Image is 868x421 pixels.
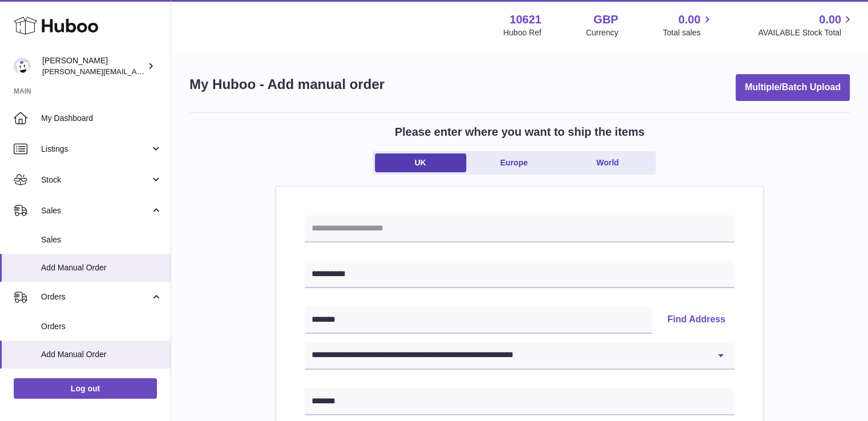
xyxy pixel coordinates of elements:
[41,292,150,302] span: Orders
[41,175,150,185] span: Stock
[189,75,385,94] h1: My Huboo - Add manual order
[663,27,713,38] span: Total sales
[14,378,157,399] a: Log out
[41,321,162,332] span: Orders
[658,306,734,334] button: Find Address
[562,153,653,172] a: World
[586,27,619,38] div: Currency
[375,153,466,172] a: UK
[819,12,841,27] span: 0.00
[41,205,150,216] span: Sales
[395,124,645,140] h2: Please enter where you want to ship the items
[41,234,162,245] span: Sales
[503,27,542,38] div: Huboo Ref
[736,74,850,101] button: Multiple/Batch Upload
[594,12,618,27] strong: GBP
[41,144,150,155] span: Listings
[758,27,854,38] span: AVAILABLE Stock Total
[679,12,701,27] span: 0.00
[469,153,560,172] a: Europe
[663,12,713,38] a: 0.00 Total sales
[758,12,854,38] a: 0.00 AVAILABLE Stock Total
[41,113,162,124] span: My Dashboard
[14,58,31,75] img: steven@scoreapp.com
[510,12,542,27] strong: 10621
[41,262,162,273] span: Add Manual Order
[42,67,229,76] span: [PERSON_NAME][EMAIL_ADDRESS][DOMAIN_NAME]
[42,55,145,77] div: [PERSON_NAME]
[41,349,162,360] span: Add Manual Order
